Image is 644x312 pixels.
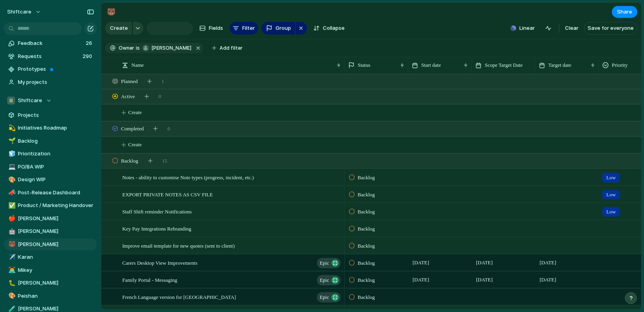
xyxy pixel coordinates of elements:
[122,258,197,267] span: Carers Desktop View Improvements
[152,45,191,52] span: [PERSON_NAME]
[207,43,247,54] button: Add filter
[7,266,15,274] button: 👨‍💻
[8,136,14,145] div: 🌱
[162,157,167,165] span: 15
[7,292,15,300] button: 🎨
[7,202,15,209] button: ✅
[606,208,616,216] span: Low
[18,39,83,47] span: Feedback
[18,137,94,145] span: Backlog
[7,124,15,132] button: 💫
[358,293,375,301] span: Backlog
[548,61,571,69] span: Target date
[131,61,144,69] span: Name
[358,191,375,199] span: Backlog
[8,162,14,171] div: 💻
[8,279,14,288] div: 🐛
[358,208,375,216] span: Backlog
[317,292,341,302] button: Epic
[159,93,162,101] span: 0
[18,124,94,132] span: Initiatives Roadmap
[4,264,97,276] a: 👨‍💻Mikey
[7,176,15,184] button: 🎨
[18,215,94,223] span: [PERSON_NAME]
[18,163,94,171] span: PO/BA WIP
[588,24,634,32] span: Save for everyone
[310,22,348,35] button: Collapse
[7,163,15,171] button: 💻
[168,125,170,133] span: 0
[4,6,45,18] button: shiftcare
[4,122,97,134] div: 💫Initiatives Roadmap
[538,275,558,285] span: [DATE]
[105,6,118,18] button: 🐻
[4,187,97,199] a: 📣Post-Release Dashboard
[121,125,144,133] span: Completed
[317,258,341,268] button: Epic
[18,65,94,73] span: Prototypes
[606,174,616,182] span: Low
[122,275,177,284] span: Family Portal - Messaging
[83,52,94,60] span: 290
[8,201,14,210] div: ✅
[8,291,14,300] div: 🎨
[519,24,535,32] span: Linear
[7,215,15,223] button: 🍎
[4,213,97,225] a: 🍎[PERSON_NAME]
[358,174,375,182] span: Backlog
[4,238,97,250] a: 🐻[PERSON_NAME]
[358,259,375,267] span: Backlog
[128,109,142,116] span: Create
[8,265,14,275] div: 👨‍💻
[421,61,441,69] span: Start date
[107,6,116,17] div: 🐻
[18,97,42,105] span: Shiftcare
[122,292,236,301] span: French Language version for [GEOGRAPHIC_DATA]
[358,242,375,250] span: Backlog
[606,191,616,199] span: Low
[323,24,345,32] span: Collapse
[4,200,97,211] a: ✅Product / Marketing Handover
[122,172,254,182] span: Notes - ability to customise Note types (progress, incident, etc.)
[122,190,213,199] span: EXPORT PRIVATE NOTES AS CSV FILE
[229,22,258,35] button: Filter
[128,141,142,149] span: Create
[4,174,97,186] div: 🎨Design WIP
[18,292,94,300] span: Peishan
[162,78,164,85] span: 1
[4,76,97,88] a: My projects
[18,227,94,235] span: [PERSON_NAME]
[4,135,97,147] a: 🌱Backlog
[18,176,94,184] span: Design WIP
[18,52,80,60] span: Requests
[18,202,94,209] span: Product / Marketing Handover
[122,224,191,233] span: Key Pay Integrations Rebranding
[320,258,329,269] span: Epic
[18,253,94,261] span: Karan
[7,279,15,287] button: 🐛
[4,148,97,160] a: 🧊Prioritization
[4,161,97,173] div: 💻PO/BA WIP
[584,22,637,35] button: Save for everyone
[18,266,94,274] span: Mikey
[317,275,341,285] button: Epic
[8,149,14,159] div: 🧊
[8,188,14,197] div: 📣
[4,95,97,107] button: Shiftcare
[18,279,94,287] span: [PERSON_NAME]
[4,277,97,289] a: 🐛[PERSON_NAME]
[4,225,97,237] div: 🤖[PERSON_NAME]
[474,258,495,267] span: [DATE]
[261,22,295,35] button: Group
[8,240,14,249] div: 🐻
[358,225,375,233] span: Backlog
[276,24,291,32] span: Group
[612,61,628,69] span: Priority
[7,240,15,248] button: 🐻
[4,251,97,263] a: ✈️Karan
[121,93,135,101] span: Active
